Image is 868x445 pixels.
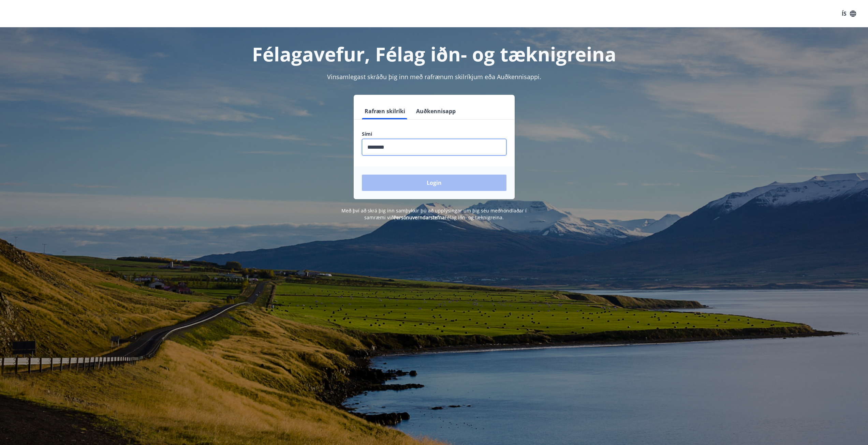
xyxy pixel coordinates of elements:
span: Með því að skrá þig inn samþykkir þú að upplýsingar um þig séu meðhöndlaðar í samræmi við Félag i... [341,207,527,221]
label: Sími [362,131,506,137]
button: Rafræn skilríki [362,103,408,119]
h1: Félagavefur, Félag iðn- og tæknigreina [197,41,672,67]
a: Persónuverndarstefna [394,214,445,221]
button: ÍS [838,8,860,20]
button: Auðkennisapp [413,103,458,119]
span: Vinsamlegast skráðu þig inn með rafrænum skilríkjum eða Auðkennisappi. [327,73,541,81]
